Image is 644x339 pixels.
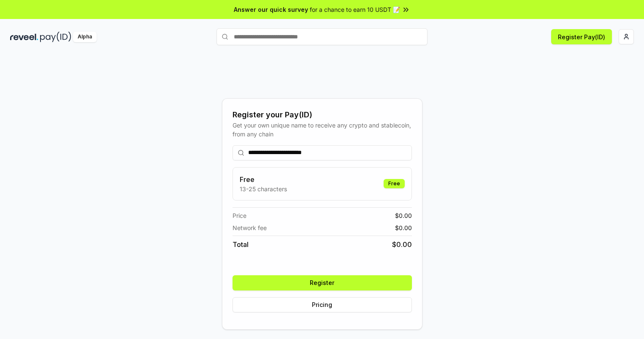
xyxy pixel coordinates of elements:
[233,211,246,220] span: Price
[233,297,412,312] button: Pricing
[233,223,267,232] span: Network fee
[551,29,612,44] button: Register Pay(ID)
[233,121,412,138] div: Get your own unique name to receive any crypto and stablecoin, from any chain
[234,5,308,14] span: Answer our quick survey
[392,239,412,250] span: $ 0.00
[310,5,400,14] span: for a chance to earn 10 USDT 📝
[240,174,287,184] h3: Free
[10,32,38,42] img: reveel_dark
[73,32,97,42] div: Alpha
[384,179,405,188] div: Free
[233,239,249,250] span: Total
[240,184,287,193] p: 13-25 characters
[233,275,412,290] button: Register
[395,211,412,220] span: $ 0.00
[233,109,412,121] div: Register your Pay(ID)
[40,32,71,42] img: pay_id
[395,223,412,232] span: $ 0.00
